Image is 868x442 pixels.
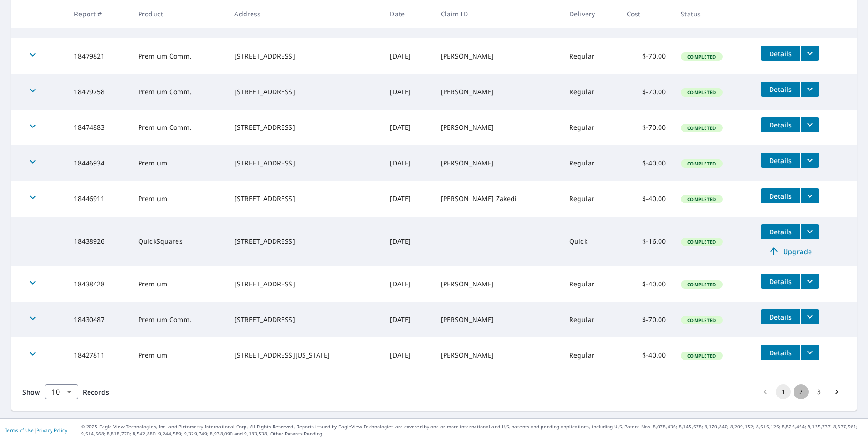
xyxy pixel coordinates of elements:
[67,181,131,217] td: 18446911
[761,345,800,360] button: detailsBtn-18427811
[67,145,131,181] td: 18446934
[22,388,40,397] span: Show
[67,38,131,74] td: 18479821
[433,337,562,373] td: [PERSON_NAME]
[67,266,131,302] td: 18438428
[800,153,819,168] button: filesDropdownBtn-18446934
[81,423,863,437] p: © 2025 Eagle View Technologies, Inc. and Pictometry International Corp. All Rights Reserved. Repo...
[562,217,619,266] td: Quick
[811,384,826,399] button: Go to page 3
[562,74,619,110] td: Regular
[562,266,619,302] td: Regular
[682,239,721,245] span: Completed
[619,302,673,337] td: $-70.00
[794,384,809,399] button: Go to page 2
[131,217,227,266] td: QuickSquares
[382,302,433,337] td: [DATE]
[800,46,819,61] button: filesDropdownBtn-18479821
[766,120,794,129] span: Details
[562,181,619,217] td: Regular
[800,82,819,97] button: filesDropdownBtn-18479758
[234,52,375,61] div: [STREET_ADDRESS]
[382,181,433,217] td: [DATE]
[234,351,375,360] div: [STREET_ADDRESS][US_STATE]
[761,188,800,203] button: detailsBtn-18446911
[234,194,375,203] div: [STREET_ADDRESS]
[131,181,227,217] td: Premium
[562,38,619,74] td: Regular
[382,266,433,302] td: [DATE]
[433,38,562,74] td: [PERSON_NAME]
[5,427,34,434] a: Terms of Use
[682,125,721,131] span: Completed
[619,74,673,110] td: $-70.00
[761,117,800,132] button: detailsBtn-18474883
[682,281,721,288] span: Completed
[131,110,227,145] td: Premium Comm.
[766,85,794,94] span: Details
[682,317,721,323] span: Completed
[800,188,819,203] button: filesDropdownBtn-18446911
[761,274,800,289] button: detailsBtn-18438428
[433,266,562,302] td: [PERSON_NAME]
[619,110,673,145] td: $-70.00
[562,110,619,145] td: Regular
[83,388,109,397] span: Records
[234,315,375,324] div: [STREET_ADDRESS]
[757,384,846,399] nav: pagination navigation
[562,302,619,337] td: Regular
[234,123,375,132] div: [STREET_ADDRESS]
[131,74,227,110] td: Premium Comm.
[45,379,78,405] div: 10
[234,158,375,168] div: [STREET_ADDRESS]
[433,145,562,181] td: [PERSON_NAME]
[776,384,791,399] button: page 1
[766,156,794,165] span: Details
[619,217,673,266] td: $-16.00
[619,145,673,181] td: $-40.00
[67,302,131,337] td: 18430487
[829,384,844,399] button: Go to next page
[67,217,131,266] td: 18438926
[131,145,227,181] td: Premium
[682,160,721,167] span: Completed
[761,224,800,239] button: detailsBtn-18438926
[800,274,819,289] button: filesDropdownBtn-18438428
[382,74,433,110] td: [DATE]
[67,337,131,373] td: 18427811
[766,227,794,236] span: Details
[234,237,375,246] div: [STREET_ADDRESS]
[619,38,673,74] td: $-70.00
[382,38,433,74] td: [DATE]
[761,309,800,324] button: detailsBtn-18430487
[682,89,721,96] span: Completed
[131,337,227,373] td: Premium
[234,279,375,289] div: [STREET_ADDRESS]
[562,145,619,181] td: Regular
[761,244,819,259] a: Upgrade
[619,266,673,302] td: $-40.00
[131,302,227,337] td: Premium Comm.
[382,145,433,181] td: [DATE]
[67,74,131,110] td: 18479758
[433,302,562,337] td: [PERSON_NAME]
[433,74,562,110] td: [PERSON_NAME]
[682,196,721,202] span: Completed
[766,277,794,286] span: Details
[234,87,375,97] div: [STREET_ADDRESS]
[761,46,800,61] button: detailsBtn-18479821
[800,117,819,132] button: filesDropdownBtn-18474883
[131,266,227,302] td: Premium
[766,192,794,201] span: Details
[382,217,433,266] td: [DATE]
[67,110,131,145] td: 18474883
[761,153,800,168] button: detailsBtn-18446934
[37,427,67,434] a: Privacy Policy
[766,348,794,357] span: Details
[761,82,800,97] button: detailsBtn-18479758
[131,38,227,74] td: Premium Comm.
[382,337,433,373] td: [DATE]
[562,337,619,373] td: Regular
[766,313,794,322] span: Details
[682,352,721,359] span: Completed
